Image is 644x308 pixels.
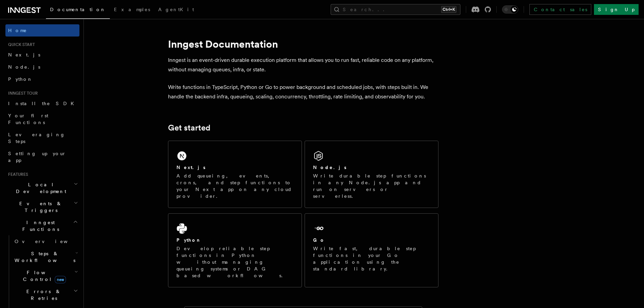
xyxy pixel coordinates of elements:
[5,216,79,235] button: Inngest Functions
[5,42,35,47] span: Quick start
[5,179,79,197] button: Local Development
[8,27,27,34] span: Home
[12,247,79,266] button: Steps & Workflows
[12,285,79,304] button: Errors & Retries
[110,2,154,18] a: Examples
[5,73,79,85] a: Python
[12,266,79,285] button: Flow Controlnew
[331,4,460,15] button: Search...Ctrl+K
[12,235,79,247] a: Overview
[5,61,79,73] a: Node.js
[154,2,198,18] a: AgentKit
[5,128,79,147] a: Leveraging Steps
[50,7,106,12] span: Documentation
[313,164,347,171] h2: Node.js
[176,164,206,171] h2: Next.js
[5,110,79,128] a: Your first Functions
[168,38,438,50] h1: Inngest Documentation
[176,172,293,199] p: Add queueing, events, crons, and step functions to your Next app on any cloud provider.
[55,276,66,283] span: new
[305,213,438,287] a: GoWrite fast, durable step functions in your Go application using the standard library.
[313,237,325,243] h2: Go
[168,123,210,133] a: Get started
[5,200,74,214] span: Events & Triggers
[168,213,302,287] a: PythonDevelop reliable step functions in Python without managing queueing systems or DAG based wo...
[168,82,438,101] p: Write functions in TypeScript, Python or Go to power background and scheduled jobs, with steps bu...
[8,151,66,163] span: Setting up your app
[8,113,48,125] span: Your first Functions
[594,4,639,15] a: Sign Up
[529,4,591,15] a: Contact sales
[168,141,302,208] a: Next.jsAdd queueing, events, crons, and step functions to your Next app on any cloud provider.
[313,245,430,272] p: Write fast, durable step functions in your Go application using the standard library.
[5,147,79,166] a: Setting up your app
[158,7,194,12] span: AgentKit
[441,6,456,13] kbd: Ctrl+K
[5,219,73,233] span: Inngest Functions
[5,49,79,61] a: Next.js
[176,245,293,279] p: Develop reliable step functions in Python without managing queueing systems or DAG based workflows.
[114,7,150,12] span: Examples
[176,237,201,243] h2: Python
[12,250,75,264] span: Steps & Workflows
[502,5,518,14] button: Toggle dark mode
[5,181,74,195] span: Local Development
[5,172,28,177] span: Features
[8,52,40,57] span: Next.js
[12,288,73,302] span: Errors & Retries
[8,132,65,144] span: Leveraging Steps
[8,76,33,82] span: Python
[5,91,38,96] span: Inngest tour
[168,55,438,74] p: Inngest is an event-driven durable execution platform that allows you to run fast, reliable code ...
[305,141,438,208] a: Node.jsWrite durable step functions in any Node.js app and run on servers or serverless.
[5,97,79,110] a: Install the SDK
[46,2,110,19] a: Documentation
[8,101,78,106] span: Install the SDK
[5,24,79,37] a: Home
[313,172,430,199] p: Write durable step functions in any Node.js app and run on servers or serverless.
[15,239,84,244] span: Overview
[8,64,40,70] span: Node.js
[5,197,79,216] button: Events & Triggers
[12,269,74,283] span: Flow Control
